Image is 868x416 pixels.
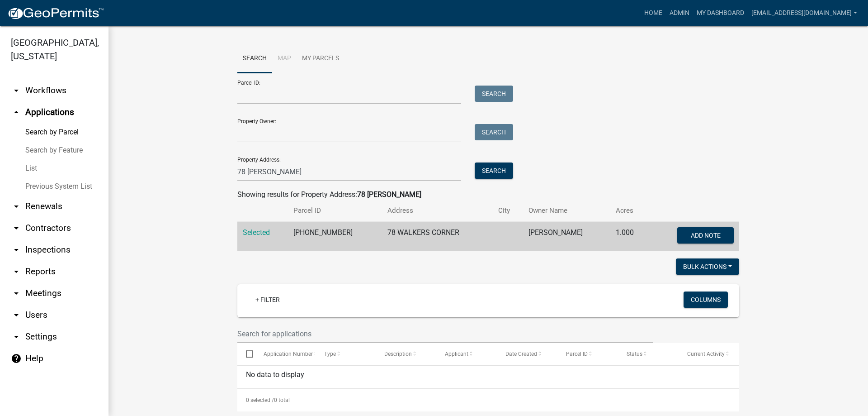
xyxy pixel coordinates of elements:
datatable-header-cell: Parcel ID [557,343,618,365]
td: 1.000 [610,222,649,252]
span: Status [627,351,642,357]
i: help [11,353,22,364]
strong: 78 [PERSON_NAME] [357,190,421,199]
span: Date Created [505,351,537,357]
span: Application Number [264,351,313,357]
datatable-header-cell: Application Number [255,343,315,365]
div: Showing results for Property Address: [237,189,739,200]
input: Search for applications [237,325,653,343]
i: arrow_drop_down [11,201,22,212]
td: [PHONE_NUMBER] [288,222,382,252]
span: Description [384,351,412,357]
datatable-header-cell: Current Activity [679,343,739,365]
span: Applicant [445,351,468,357]
datatable-header-cell: Applicant [436,343,497,365]
i: arrow_drop_up [11,107,22,118]
i: arrow_drop_down [11,223,22,234]
span: 0 selected / [246,397,274,403]
button: Add Note [677,227,734,244]
a: Search [237,44,272,73]
datatable-header-cell: Select [237,343,255,365]
i: arrow_drop_down [11,331,22,342]
th: City [493,200,523,221]
i: arrow_drop_down [11,244,22,255]
span: Add Note [690,232,720,239]
span: Current Activity [687,351,725,357]
th: Address [382,200,493,221]
span: Parcel ID [566,351,588,357]
button: Bulk Actions [676,258,739,275]
a: Home [641,5,666,22]
datatable-header-cell: Description [376,343,436,365]
button: Search [475,86,513,102]
a: My Parcels [297,44,344,73]
a: Admin [666,5,693,22]
button: Search [475,124,513,140]
a: My Dashboard [693,5,748,22]
datatable-header-cell: Status [618,343,679,365]
th: Owner Name [523,200,610,221]
i: arrow_drop_down [11,85,22,96]
th: Parcel ID [288,200,382,221]
datatable-header-cell: Date Created [497,343,557,365]
th: Acres [610,200,649,221]
i: arrow_drop_down [11,288,22,299]
button: Columns [684,292,728,308]
div: 0 total [237,389,739,411]
i: arrow_drop_down [11,310,22,320]
a: [EMAIL_ADDRESS][DOMAIN_NAME] [748,5,861,22]
a: + Filter [248,292,287,308]
td: 78 WALKERS CORNER [382,222,493,252]
i: arrow_drop_down [11,266,22,277]
a: Selected [243,228,270,237]
td: [PERSON_NAME] [523,222,610,252]
span: Type [324,351,336,357]
button: Search [475,163,513,179]
datatable-header-cell: Type [315,343,376,365]
div: No data to display [237,366,739,388]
